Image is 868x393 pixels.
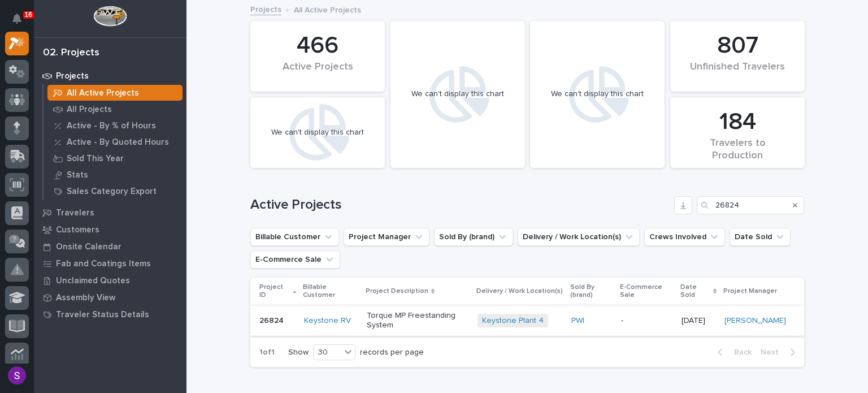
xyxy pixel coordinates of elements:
[44,167,186,183] a: Stats
[56,225,99,235] p: Customers
[56,208,94,218] p: Travelers
[434,228,513,246] button: Sold By (brand)
[303,281,359,302] p: Billable Customer
[551,89,644,99] div: We can't display this chart
[67,187,157,197] p: Sales Category Export
[5,364,29,387] button: users-avatar
[5,7,29,31] button: Notifications
[270,32,366,60] div: 466
[56,71,89,81] p: Projects
[56,242,121,252] p: Onsite Calendar
[288,348,309,357] p: Show
[93,6,127,27] img: Workspace Logo
[250,2,281,15] a: Projects
[34,306,186,323] a: Traveler Status Details
[271,128,364,137] div: We can't display this chart
[689,137,785,161] div: Travelers to Production
[724,316,786,326] a: [PERSON_NAME]
[34,221,186,238] a: Customers
[304,316,351,326] a: Keystone RV
[367,311,468,330] p: Torque MP Freestanding System
[14,14,29,32] div: Notifications16
[476,285,563,297] p: Delivery / Work Location(s)
[34,238,186,255] a: Onsite Calendar
[25,11,32,19] p: 16
[44,101,186,117] a: All Projects
[518,228,640,246] button: Delivery / Work Location(s)
[56,276,130,286] p: Unclaimed Quotes
[34,289,186,306] a: Assembly View
[689,61,785,85] div: Unfinished Travelers
[44,183,186,199] a: Sales Category Export
[67,88,139,98] p: All Active Projects
[689,108,785,136] div: 184
[67,170,88,180] p: Stats
[250,251,340,269] button: E-Commerce Sale
[34,67,186,84] a: Projects
[621,316,672,326] p: -
[44,150,186,166] a: Sold This Year
[44,134,186,150] a: Active - By Quoted Hours
[43,47,99,59] div: 02. Projects
[250,228,339,246] button: Billable Customer
[620,281,674,302] p: E-Commerce Sale
[44,85,186,101] a: All Active Projects
[259,281,290,302] p: Project ID
[723,285,777,297] p: Project Manager
[709,347,756,357] button: Back
[697,196,804,214] input: Search
[344,228,429,246] button: Project Manager
[360,348,424,357] p: records per page
[250,197,670,213] h1: Active Projects
[730,228,791,246] button: Date Sold
[680,281,710,302] p: Date Sold
[756,347,804,357] button: Next
[67,121,156,131] p: Active - By % of Hours
[56,293,115,303] p: Assembly View
[34,204,186,221] a: Travelers
[259,314,286,326] p: 26824
[67,105,112,115] p: All Projects
[682,316,715,326] p: [DATE]
[571,316,584,326] a: PWI
[44,118,186,133] a: Active - By % of Hours
[482,316,544,326] a: Keystone Plant 4
[250,305,804,336] tr: 2682426824 Keystone RV Torque MP Freestanding SystemKeystone Plant 4 PWI -[DATE][PERSON_NAME]
[689,32,785,60] div: 807
[294,3,361,15] p: All Active Projects
[727,347,752,357] span: Back
[570,281,613,302] p: Sold By (brand)
[34,255,186,272] a: Fab and Coatings Items
[644,228,725,246] button: Crews Involved
[411,89,504,99] div: We can't display this chart
[67,137,169,148] p: Active - By Quoted Hours
[34,272,186,289] a: Unclaimed Quotes
[314,347,341,359] div: 30
[250,339,284,366] p: 1 of 1
[761,347,785,357] span: Next
[56,259,151,269] p: Fab and Coatings Items
[270,61,366,85] div: Active Projects
[366,285,428,297] p: Project Description
[67,154,124,164] p: Sold This Year
[56,310,149,320] p: Traveler Status Details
